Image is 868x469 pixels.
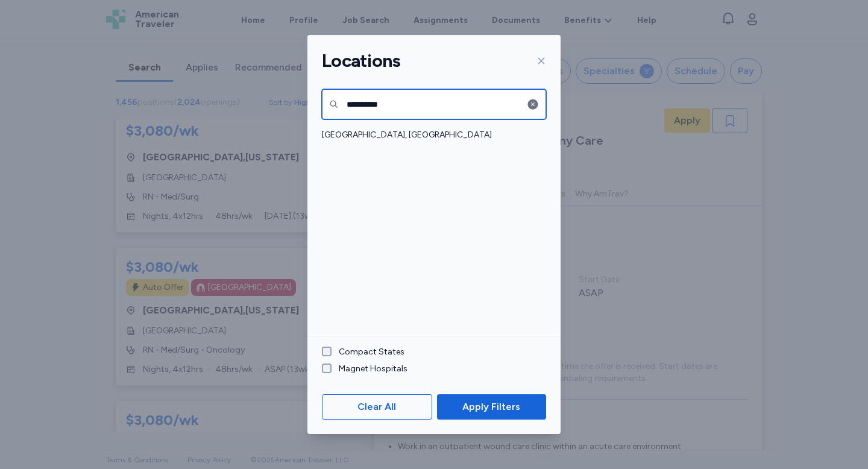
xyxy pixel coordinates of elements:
button: Clear All [322,394,432,420]
label: Magnet Hospitals [332,363,407,375]
button: Apply Filters [437,394,546,420]
label: Compact States [332,346,404,358]
span: [GEOGRAPHIC_DATA], [GEOGRAPHIC_DATA] [322,129,539,141]
span: Clear All [357,400,396,414]
h1: Locations [322,49,400,72]
span: Apply Filters [462,400,520,414]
